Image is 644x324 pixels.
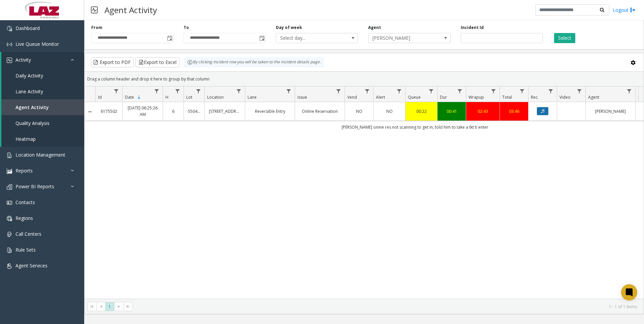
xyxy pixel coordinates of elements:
[186,94,192,100] span: Lot
[518,87,527,96] a: Total Filter Menu
[378,108,401,115] a: NO
[15,215,33,221] span: Regions
[559,94,571,100] span: Video
[504,108,524,115] a: 03:46
[7,216,12,221] img: 'icon'
[276,25,302,31] label: Day of week
[173,87,182,96] a: H Filter Menu
[442,108,462,115] a: 00:41
[135,57,180,67] button: Export to Excel
[7,200,12,205] img: 'icon'
[7,232,12,237] img: 'icon'
[91,25,102,31] label: From
[85,109,95,115] a: Collapse Details
[395,87,404,96] a: Alert Filter Menu
[165,94,168,100] span: H
[356,108,362,114] span: NO
[15,57,31,63] span: Activity
[363,87,372,96] a: Vend Filter Menu
[15,199,35,205] span: Contacts
[101,2,160,18] h3: Agent Activity
[15,72,43,79] span: Daily Activity
[531,94,539,100] span: Rec.
[15,152,65,158] span: Location Management
[105,302,114,311] span: Page 1
[207,94,224,100] span: Location
[15,247,36,253] span: Rule Sets
[7,42,12,47] img: 'icon'
[85,73,644,85] div: Drag a column header and drop it here to group by that column
[7,58,12,63] img: 'icon'
[7,168,12,174] img: 'icon'
[15,104,49,110] span: Agent Activity
[15,167,33,174] span: Reports
[408,94,421,100] span: Queue
[234,87,244,96] a: Location Filter Menu
[334,87,343,96] a: Issue Filter Menu
[125,94,134,100] span: Date
[440,94,447,100] span: Dur
[1,115,84,131] a: Quality Analysis
[194,87,203,96] a: Lot Filter Menu
[297,94,307,100] span: Issue
[15,88,43,95] span: Lane Activity
[7,263,12,269] img: 'icon'
[209,108,241,115] a: [STREET_ADDRESS]
[590,108,631,115] a: [PERSON_NAME]
[248,94,257,100] span: Lane
[410,108,433,115] a: 00:22
[15,25,40,31] span: Dashboard
[167,108,180,115] a: 6
[469,94,484,100] span: Wrapup
[630,6,636,13] img: logout
[455,87,464,96] a: Dur Filter Menu
[258,33,265,43] span: Toggle popup
[137,304,637,310] kendo-pager-info: 1 - 1 of 1 items
[15,120,50,126] span: Quality Analysis
[1,131,84,147] a: Heatmap
[1,99,84,115] a: Agent Activity
[461,25,484,31] label: Incident Id
[470,108,495,115] a: 02:43
[349,108,369,115] a: NO
[127,105,159,118] a: [DATE] 06:25:26 AM
[7,248,12,253] img: 'icon'
[588,94,599,100] span: Agent
[376,94,385,100] span: Alert
[91,57,134,67] button: Export to PDF
[284,87,293,96] a: Lane Filter Menu
[15,262,47,269] span: Agent Services
[99,108,118,115] a: 6175502
[91,2,98,18] img: pageIcon
[15,183,54,190] span: Power BI Reports
[554,33,575,43] button: Select
[184,57,324,67] div: By clicking Incident row you will be taken to the incident details page.
[112,87,121,96] a: Id Filter Menu
[152,87,161,96] a: Date Filter Menu
[625,87,634,96] a: Agent Filter Menu
[15,231,41,237] span: Call Centers
[1,68,84,84] a: Daily Activity
[136,95,142,100] span: Sortable
[1,84,84,99] a: Lane Activity
[489,87,498,96] a: Wrapup Filter Menu
[427,87,436,96] a: Queue Filter Menu
[575,87,584,96] a: Video Filter Menu
[98,94,102,100] span: Id
[299,108,341,115] a: Online Reservation
[368,25,381,31] label: Agent
[188,108,200,115] a: 550464
[15,136,36,142] span: Heatmap
[187,60,193,65] img: infoIcon.svg
[166,33,173,43] span: Toggle popup
[7,184,12,190] img: 'icon'
[1,52,84,68] a: Activity
[85,87,644,299] div: Data table
[613,6,636,13] a: Logout
[184,25,189,31] label: To
[7,153,12,158] img: 'icon'
[276,33,342,43] span: Select day...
